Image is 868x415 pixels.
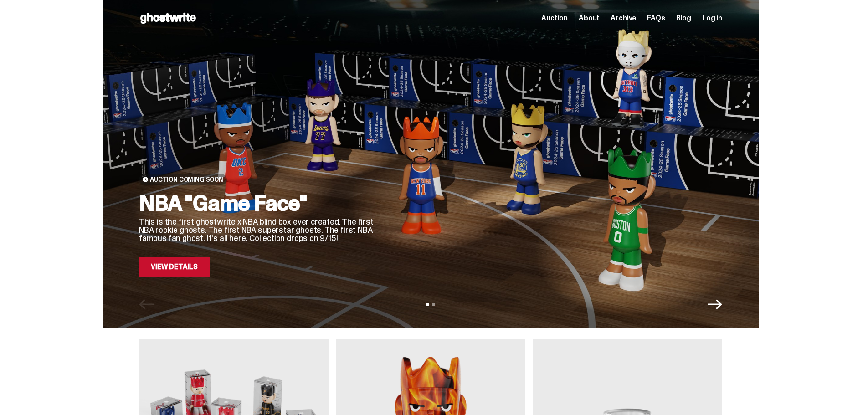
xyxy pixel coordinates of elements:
[676,15,691,22] a: Blog
[139,192,376,214] h2: NBA "Game Face"
[432,303,435,306] button: View slide 2
[139,218,376,242] p: This is the first ghostwrite x NBA blind box ever created. The first NBA rookie ghosts. The first...
[541,15,568,22] a: Auction
[150,176,223,183] span: Auction Coming Soon
[702,15,722,22] a: Log in
[139,257,210,277] a: View Details
[426,303,429,306] button: View slide 1
[647,15,665,22] a: FAQs
[579,15,600,22] a: About
[611,15,636,22] a: Archive
[708,297,722,312] button: Next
